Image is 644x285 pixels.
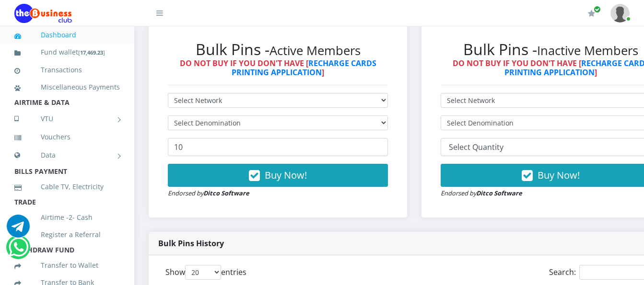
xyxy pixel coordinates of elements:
[14,176,120,198] a: Cable TV, Electricity
[80,49,103,56] b: 17,469.23
[588,10,595,17] i: Renew/Upgrade Subscription
[158,238,224,249] strong: Bulk Pins History
[14,254,120,276] a: Transfer to Wallet
[168,138,388,156] input: Enter Quantity
[14,4,72,23] img: Logo
[14,143,120,167] a: Data
[168,189,249,197] small: Endorsed by
[476,189,522,197] strong: Ditco Software
[78,49,105,56] small: [ ]
[185,265,221,280] select: Showentries
[610,4,630,23] img: User
[14,107,120,131] a: VTU
[180,58,376,78] strong: DO NOT BUY IF YOU DON'T HAVE [ ]
[14,24,120,46] a: Dashboard
[232,58,376,78] a: RECHARGE CARDS PRINTING APPLICATION
[14,59,120,81] a: Transactions
[537,42,638,59] small: Inactive Members
[538,169,580,182] span: Buy Now!
[9,243,28,259] a: Chat for support
[14,126,120,148] a: Vouchers
[14,224,120,246] a: Register a Referral
[14,41,120,64] a: Fund wallet[17,469.23]
[165,265,246,280] label: Show entries
[14,76,120,98] a: Miscellaneous Payments
[265,169,307,182] span: Buy Now!
[269,42,361,59] small: Active Members
[14,206,120,228] a: Airtime -2- Cash
[168,164,388,187] button: Buy Now!
[7,222,30,238] a: Chat for support
[168,40,388,58] h2: Bulk Pins -
[203,189,249,197] strong: Ditco Software
[594,6,601,13] span: Renew/Upgrade Subscription
[441,189,522,197] small: Endorsed by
